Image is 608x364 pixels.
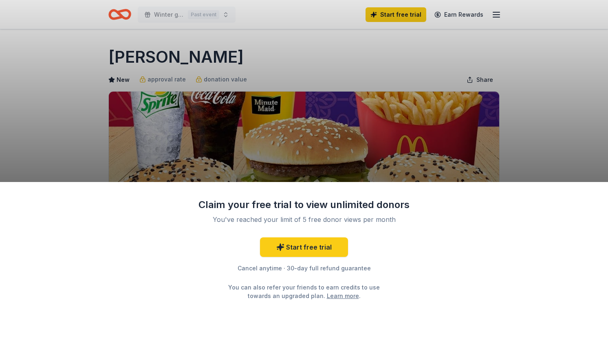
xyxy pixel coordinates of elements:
div: Claim your free trial to view unlimited donors [198,198,410,211]
a: Learn more [327,292,359,300]
a: Start free trial [260,237,348,257]
div: Cancel anytime · 30-day full refund guarantee [198,263,410,273]
div: You can also refer your friends to earn credits to use towards an upgraded plan. . [221,283,387,300]
div: You've reached your limit of 5 free donor views per month [208,215,400,224]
